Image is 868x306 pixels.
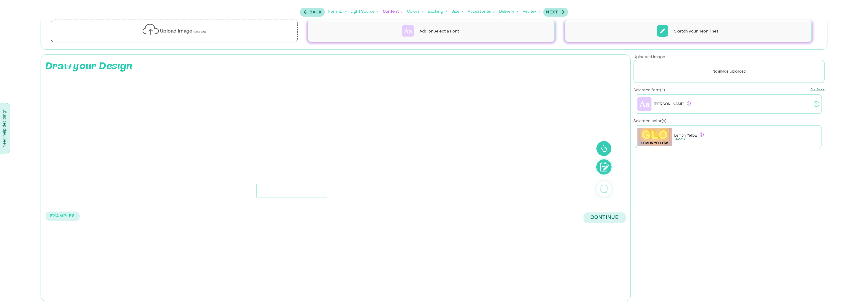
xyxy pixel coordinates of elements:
p: Next [546,10,558,15]
div: Format [328,5,346,19]
div: Review [523,5,540,19]
p: Selected font(s) [633,88,665,93]
button: Back [300,8,325,17]
div: Remove the fonts by pressing the minus button. [687,101,691,107]
span: (png,jpg) [194,31,206,33]
p: [PERSON_NAME] [654,101,691,107]
div: Remove the colors by pressing the minus button. [700,132,704,137]
p: Add More [810,88,825,93]
p: #F0E623 [674,138,704,142]
div: Size [452,5,463,19]
p: Back [310,10,322,15]
p: Add or Select a Font [419,29,459,34]
p: No image Uploaded [633,60,825,83]
button: EXAMPLES [46,212,80,221]
p: Selected color(s) [633,118,667,124]
div: Delivery [499,5,518,19]
p: Lemon Yellow [674,132,704,138]
div: Colors [407,5,423,19]
p: Uploaded Image [633,54,665,60]
button: Continue [584,212,626,223]
div: Accessories [468,5,495,19]
div: Content [383,5,402,19]
p: Draw your Design [46,59,333,73]
button: Next [543,8,568,17]
div: Backing [428,5,447,19]
iframe: Chat Widget [845,284,868,306]
div: Light Source [350,5,378,19]
p: Sketch your neon lines [674,29,718,34]
p: Upload image [160,28,206,35]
